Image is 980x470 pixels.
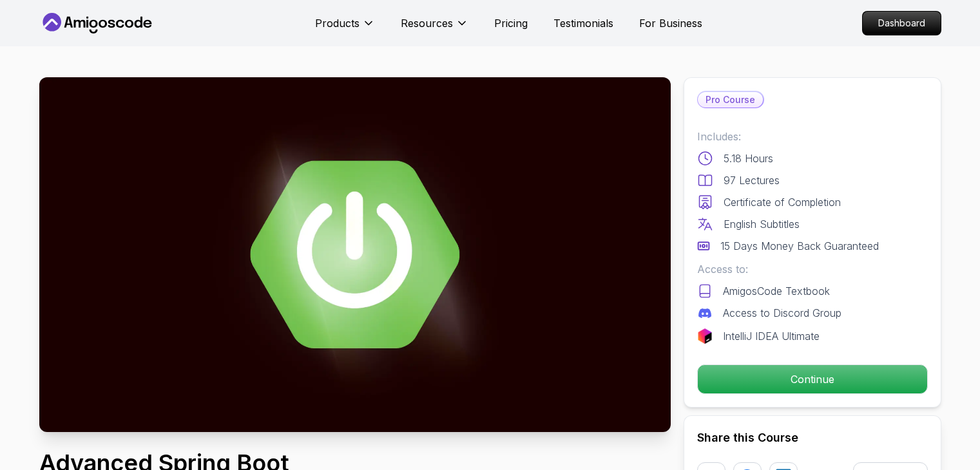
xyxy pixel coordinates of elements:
p: 5.18 Hours [724,151,773,166]
p: Access to: [697,261,928,277]
h2: Share this Course [697,429,928,447]
p: 15 Days Money Back Guaranteed [720,238,879,254]
p: Dashboard [863,12,941,35]
p: Includes: [697,129,928,144]
a: Dashboard [862,11,941,35]
a: Testimonials [553,15,613,31]
img: jetbrains logo [697,328,713,344]
p: Continue [698,365,927,393]
p: IntelliJ IDEA Ultimate [723,328,820,344]
a: Pricing [494,15,528,31]
p: Resources [401,15,453,31]
button: Resources [401,15,468,41]
a: For Business [639,15,702,31]
iframe: chat widget [735,186,967,412]
img: advanced-spring-boot_thumbnail [39,77,671,432]
iframe: chat widget [926,418,967,457]
button: Continue [697,364,928,394]
p: Products [315,15,360,31]
p: Access to Discord Group [723,305,841,321]
p: Pro Course [698,92,763,108]
p: AmigosCode Textbook [723,283,830,299]
p: English Subtitles [724,216,800,232]
button: Products [315,15,375,41]
p: 97 Lectures [724,173,780,188]
p: Certificate of Completion [724,194,841,210]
